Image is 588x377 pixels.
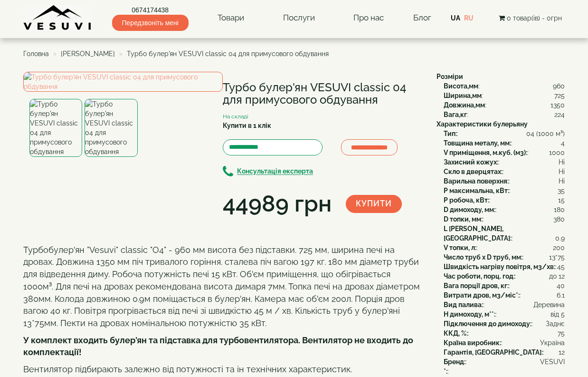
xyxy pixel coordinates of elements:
[112,5,189,15] a: 0674174438
[549,271,565,281] span: до 12
[549,252,565,262] span: 13*75
[127,50,329,58] span: Турбо булер'ян VESUVI classic 04 для примусового обдування
[444,139,511,147] b: Товщина металу, мм:
[550,100,565,110] span: 1350
[444,329,565,338] div: :
[444,357,565,367] div: :
[533,300,565,309] span: Деревина
[559,167,565,176] span: Ні
[557,290,565,300] span: 6.1
[554,110,565,119] span: 224
[444,177,509,185] b: Варильна поверхня:
[554,91,565,100] span: 725
[444,129,565,138] div: :
[444,358,465,366] b: Бренд:
[29,99,82,157] img: Турбо булер'ян VESUVI classic 04 для примусового обдування
[553,243,565,252] span: 200
[444,262,565,271] div: :
[557,262,565,271] span: 45
[444,167,565,176] div: :
[444,243,565,252] div: :
[23,335,413,358] b: У комплект входить булер'ян та підставка для турбовентилятора. Вентилятор не входить до комплекта...
[344,7,393,29] a: Про нас
[23,244,422,329] p: Турбобулер'ян "Vesuvi" classic "О4" - 960 мм висота без підставки. 725 мм, ширина печі на дровах....
[444,282,509,290] b: Вага порції дров, кг:
[559,176,565,186] span: Ні
[558,186,565,195] span: 35
[444,281,565,290] div: :
[444,82,478,90] b: Висота,мм
[444,196,489,204] b: P робоча, кВт:
[540,338,565,348] span: Україна
[444,253,522,261] b: Число труб x D труб, мм:
[61,50,115,58] a: [PERSON_NAME]
[274,7,324,29] a: Послуги
[444,215,483,223] b: D топки, мм:
[444,339,501,347] b: Країна виробник:
[237,168,313,175] b: Консультація експерта
[546,319,565,329] span: Заднє
[558,195,565,205] span: 15
[444,309,565,319] div: :
[444,110,565,119] div: :
[444,176,565,186] div: :
[444,91,565,100] div: :
[526,129,565,138] span: 04 (1000 м³)
[444,214,565,224] div: :
[444,81,565,91] div: :
[444,224,565,243] div: :
[223,121,271,130] label: Купити в 1 клік
[444,271,565,281] div: :
[444,92,482,99] b: Ширина,мм
[444,252,565,262] div: :
[444,168,503,175] b: Скло в дверцятах:
[555,233,565,243] span: 0.9
[444,348,565,357] div: :
[444,148,565,157] div: :
[444,195,565,205] div: :
[444,100,565,110] div: :
[223,81,422,106] h1: Турбо булер'ян VESUVI classic 04 для примусового обдування
[436,73,463,80] b: Розміри
[553,81,565,91] span: 960
[444,301,483,309] b: Вид палива:
[550,309,565,319] span: від 5
[444,111,467,118] b: Вага,кг
[557,281,565,290] span: 40
[444,310,495,318] b: H димоходу, м**:
[444,206,495,213] b: D димоходу, мм:
[23,72,223,92] img: Турбо булер'ян VESUVI classic 04 для примусового обдування
[23,5,92,31] img: content
[444,319,565,329] div: :
[451,14,460,22] a: UA
[464,14,474,22] a: RU
[553,214,565,224] span: 380
[23,50,49,58] a: Головна
[540,357,565,367] span: VESUVI
[23,363,422,376] p: Вентилятор підбирають залежно від потужності та ін технічних характеристик.
[561,138,565,148] span: 4
[444,205,565,214] div: :
[444,367,565,376] div: :
[444,338,565,348] div: :
[112,15,189,31] span: Передзвоніть мені
[444,290,565,300] div: :
[444,187,509,194] b: P максимальна, кВт:
[496,13,565,23] button: 0 товар(ів) - 0грн
[444,138,565,148] div: :
[444,158,498,166] b: Захисний кожух:
[549,148,565,157] span: 1000
[444,101,485,109] b: Довжина,мм
[223,188,332,220] div: 44989 грн
[559,348,565,357] span: 12
[444,329,468,337] b: ККД, %:
[223,113,248,120] small: На складі
[413,13,431,22] a: Блог
[444,225,512,242] b: L [PERSON_NAME], [GEOGRAPHIC_DATA]:
[346,195,402,213] button: Купити
[554,205,565,214] span: 180
[208,7,254,29] a: Товари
